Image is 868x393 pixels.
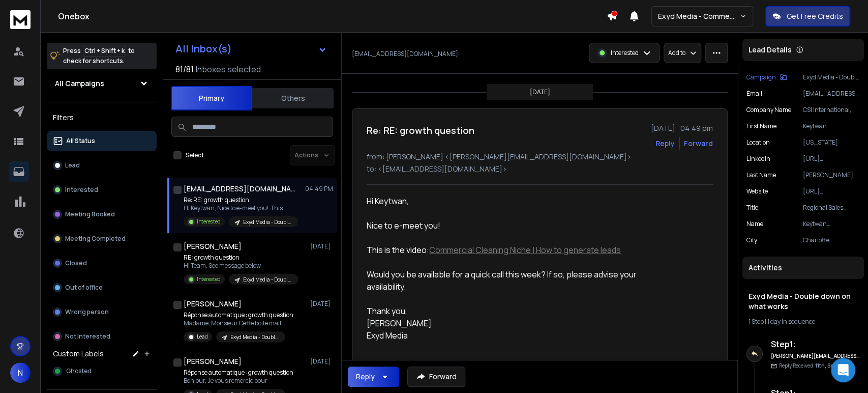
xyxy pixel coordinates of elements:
[167,39,335,59] button: All Inbox(s)
[310,242,333,250] p: [DATE]
[197,275,221,283] p: Interested
[815,362,836,369] span: 11th, Sep
[348,367,399,387] button: Reply
[367,195,664,207] div: Hi Keytwan,
[252,87,334,109] button: Others
[749,45,792,55] p: Lead Details
[746,122,776,130] p: First Name
[367,123,474,137] h1: Re: RE: growth question
[197,218,221,226] p: Interested
[803,90,860,98] p: [EMAIL_ADDRESS][DOMAIN_NAME]
[803,155,860,163] p: [URL][DOMAIN_NAME][PERSON_NAME]
[367,244,664,256] div: This is the video:
[184,262,298,270] p: Hi Team, See message below
[742,257,864,279] div: Activities
[803,236,860,244] p: Charlotte
[47,110,157,125] h3: Filters
[184,254,298,262] p: RE: growth question
[184,299,242,309] h1: [PERSON_NAME]
[47,131,157,151] button: All Status
[175,63,194,75] span: 81 / 81
[771,338,860,350] h6: Step 1 :
[47,229,157,249] button: Meeting Completed
[831,358,855,382] div: Open Intercom Messenger
[47,253,157,273] button: Closed
[746,204,758,212] p: title
[186,151,204,159] label: Select
[184,319,293,327] p: Madame, Monsieur Cette boite mail
[367,152,713,162] p: from: [PERSON_NAME] <[PERSON_NAME][EMAIL_ADDRESS][DOMAIN_NAME]>
[429,244,621,256] a: Commercial Cleaning Niche | How to generate leads
[184,356,242,367] h1: [PERSON_NAME]
[746,171,776,179] p: Last Name
[58,10,607,22] h1: Onebox
[611,49,639,57] p: Interested
[746,73,787,81] button: Campaign
[803,106,860,114] p: CSI International, Inc.
[47,73,157,94] button: All Campaigns
[779,362,836,370] p: Reply Received
[367,268,664,293] div: Would you be available for a quick call this week? If so, please advise your availability.
[356,372,375,382] div: Reply
[47,326,157,347] button: Not Interested
[65,284,103,292] p: Out of office
[65,210,115,218] p: Meeting Booked
[66,367,92,375] span: Ghosted
[352,50,458,58] p: [EMAIL_ADDRESS][DOMAIN_NAME]
[310,357,333,366] p: [DATE]
[746,155,770,163] p: linkedin
[367,219,664,232] div: Nice to e-meet you!
[184,311,293,319] p: Réponse automatique : growth question
[63,46,135,66] p: Press to check for shortcuts.
[746,187,768,195] p: website
[746,73,776,81] p: Campaign
[668,49,685,57] p: Add to
[10,10,31,29] img: logo
[749,318,858,326] div: |
[184,204,298,212] p: Hi Keytwan, Nice to e-meet you! This
[803,122,860,130] p: Keytwan
[407,367,465,387] button: Forward
[771,352,860,360] h6: [PERSON_NAME][EMAIL_ADDRESS][DOMAIN_NAME]
[746,236,757,244] p: city
[367,305,664,317] div: Thank you,
[765,6,850,26] button: Get Free Credits
[65,161,80,170] p: Lead
[184,377,293,385] p: Bonjour, Je vous remercie pour
[651,123,713,133] p: [DATE] : 04:49 pm
[749,317,764,326] span: 1 Step
[530,88,550,96] p: [DATE]
[47,180,157,200] button: Interested
[230,333,279,341] p: Exyd Media - Double down on what works
[243,276,292,284] p: Exyd Media - Double down on what works
[184,184,295,194] h1: [EMAIL_ADDRESS][DOMAIN_NAME]
[47,302,157,322] button: Wrong person
[65,235,126,243] p: Meeting Completed
[47,277,157,298] button: Out of office
[749,291,858,312] h1: Exyd Media - Double down on what works
[746,106,791,114] p: Company Name
[746,138,770,147] p: location
[746,90,762,98] p: Email
[658,11,740,21] p: Exyd Media - Commercial Cleaning
[803,73,860,81] p: Exyd Media - Double down on what works
[10,362,31,383] button: N
[684,138,713,149] div: Forward
[243,218,292,226] p: Exyd Media - Double down on what works
[305,185,333,193] p: 04:49 PM
[47,361,157,381] button: Ghosted
[65,259,87,267] p: Closed
[47,204,157,224] button: Meeting Booked
[746,220,763,228] p: name
[803,138,860,147] p: [US_STATE]
[66,137,95,145] p: All Status
[65,332,110,341] p: Not Interested
[175,44,232,54] h1: All Inbox(s)
[83,45,126,57] span: Ctrl + Shift + k
[184,196,298,204] p: Re: RE: growth question
[65,186,98,194] p: Interested
[47,155,157,176] button: Lead
[367,164,713,174] p: to: <[EMAIL_ADDRESS][DOMAIN_NAME]>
